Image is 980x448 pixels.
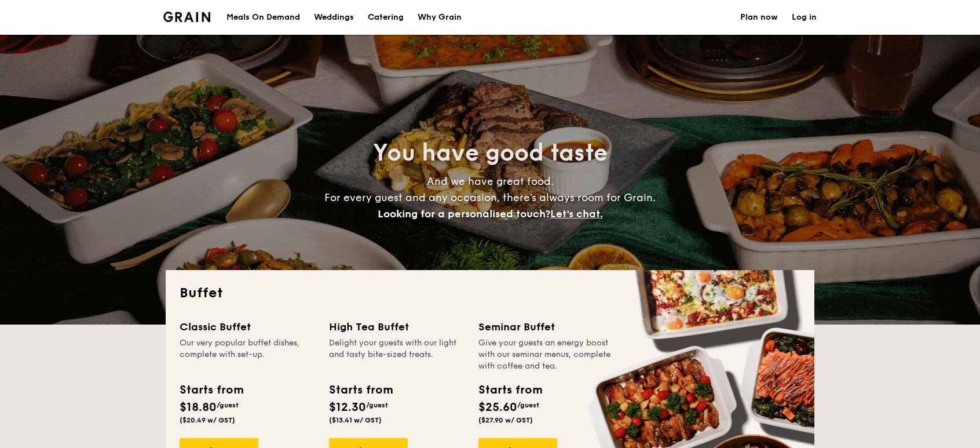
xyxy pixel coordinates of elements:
[329,400,366,414] span: $12.30
[478,319,614,335] div: Seminar Buffet
[478,416,533,424] span: ($27.90 w/ GST)
[180,400,217,414] span: $18.80
[180,337,315,372] div: Our very popular buffet dishes, complete with set-up.
[329,416,382,424] span: ($13.41 w/ GST)
[366,401,388,409] span: /guest
[163,12,210,22] img: Grain
[517,401,539,409] span: /guest
[329,337,465,372] div: Delight your guests with our light and tasty bite-sized treats.
[163,12,210,22] a: Logotype
[180,319,315,335] div: Classic Buffet
[373,139,608,167] span: You have good taste
[180,381,243,399] div: Starts from
[478,337,614,372] div: Give your guests an energy boost with our seminar menus, complete with coffee and tea.
[324,175,656,220] span: And we have great food. For every guest and any occasion, there’s always room for Grain.
[180,416,235,424] span: ($20.49 w/ GST)
[478,400,517,414] span: $25.60
[478,381,542,399] div: Starts from
[329,319,465,335] div: High Tea Buffet
[378,207,550,220] span: Looking for a personalised touch?
[550,207,603,220] span: Let's chat.
[329,381,392,399] div: Starts from
[217,401,239,409] span: /guest
[180,284,800,303] h2: Buffet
